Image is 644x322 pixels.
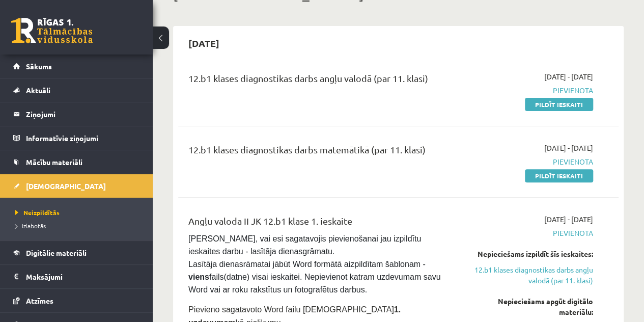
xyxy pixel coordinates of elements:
div: Angļu valoda II JK 12.b1 klase 1. ieskaite [188,214,453,233]
a: Digitālie materiāli [13,241,140,264]
span: [DATE] - [DATE] [544,71,593,82]
span: Pievienota [468,85,593,96]
span: Aktuāli [26,86,50,95]
a: Aktuāli [13,78,140,102]
legend: Ziņojumi [26,102,140,126]
a: 12.b1 klases diagnostikas darbs angļu valodā (par 11. klasi) [468,264,593,286]
a: [DEMOGRAPHIC_DATA] [13,174,140,198]
span: Izlabotās [15,222,46,230]
span: Atzīmes [26,296,53,305]
span: [PERSON_NAME], vai esi sagatavojis pievienošanai jau izpildītu ieskaites darbu - lasītāja dienasg... [188,234,443,294]
a: Pildīt ieskaiti [525,98,593,111]
a: Maksājumi [13,265,140,288]
span: Pievienota [468,156,593,167]
a: Neizpildītās [15,208,143,217]
a: Atzīmes [13,289,140,312]
legend: Informatīvie ziņojumi [26,126,140,150]
span: Sākums [26,62,52,71]
legend: Maksājumi [26,265,140,288]
div: Nepieciešams izpildīt šīs ieskaites: [468,249,593,259]
a: Pildīt ieskaiti [525,169,593,182]
div: Nepieciešams apgūt digitālo materiālu: [468,296,593,317]
a: Sākums [13,55,140,78]
a: Informatīvie ziņojumi [13,126,140,150]
a: Mācību materiāli [13,150,140,174]
h2: [DATE] [178,31,230,55]
a: Izlabotās [15,221,143,230]
a: Ziņojumi [13,102,140,126]
strong: viens [188,273,209,281]
span: Pievienota [468,228,593,238]
div: 12.b1 klases diagnostikas darbs angļu valodā (par 11. klasi) [188,71,453,90]
span: [DATE] - [DATE] [544,214,593,225]
div: 12.b1 klases diagnostikas darbs matemātikā (par 11. klasi) [188,143,453,162]
span: [DEMOGRAPHIC_DATA] [26,181,106,191]
a: Rīgas 1. Tālmācības vidusskola [11,18,93,43]
span: Neizpildītās [15,208,60,217]
span: Digitālie materiāli [26,248,87,257]
span: Mācību materiāli [26,157,82,167]
span: [DATE] - [DATE] [544,143,593,153]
